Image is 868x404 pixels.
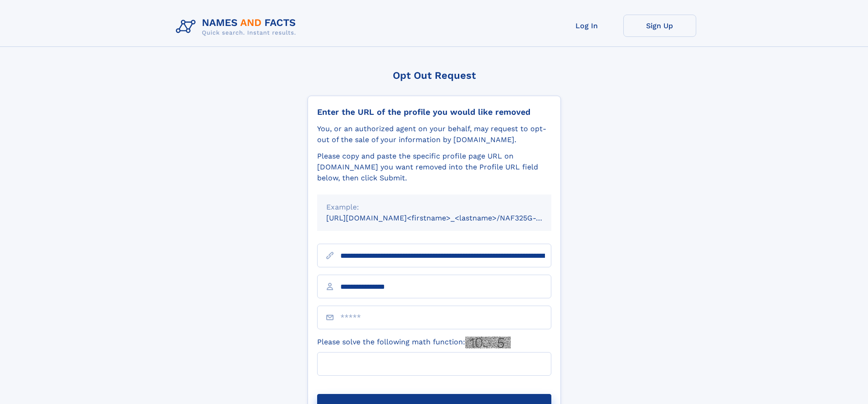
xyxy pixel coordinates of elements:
div: Please copy and paste the specific profile page URL on [DOMAIN_NAME] you want removed into the Pr... [317,151,551,184]
a: Log In [550,15,623,37]
div: Enter the URL of the profile you would like removed [317,107,551,117]
div: You, or an authorized agent on your behalf, may request to opt-out of the sale of your informatio... [317,123,551,145]
img: Logo Names and Facts [172,15,303,39]
label: Please solve the following math function: [317,337,511,348]
div: Opt Out Request [308,70,561,81]
a: Sign Up [623,15,696,37]
small: [URL][DOMAIN_NAME]<firstname>_<lastname>/NAF325G-xxxxxxxx [326,214,569,222]
div: Example: [326,202,542,213]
